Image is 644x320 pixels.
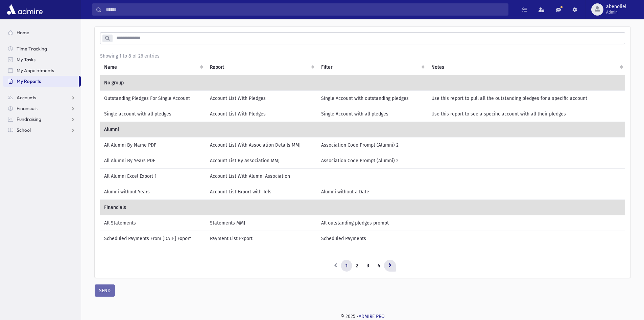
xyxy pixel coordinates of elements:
[17,78,41,84] span: My Reports
[206,184,317,199] td: Account List Export with Tels
[95,284,115,297] button: SEND
[427,106,626,122] td: Use this report to see a specific account with all their pledges
[3,43,81,54] a: Time Tracking
[17,67,54,73] span: My Appointments
[427,60,626,75] th: Notes : activate to sort column ascending
[3,76,79,87] a: My Reports
[317,184,427,199] td: Alumni without a Date
[206,231,317,246] td: Payment List Export
[206,90,317,106] td: Account List With Pledges
[3,125,81,135] a: School
[317,90,427,106] td: Single Account with outstanding pledges
[100,122,626,137] td: Alumni
[100,52,625,60] div: Showing 1 to 8 of 26 entries
[3,92,81,103] a: Accounts
[206,168,317,184] td: Account List With Alumni Association
[206,137,317,153] td: Account List With Association Details MMJ
[606,9,626,15] span: Admin
[427,90,626,106] td: Use this report to pull all the outstanding pledges for a specific account
[3,65,81,76] a: My Appointments
[606,4,626,9] span: abenoliel
[341,260,352,272] a: 1
[3,114,81,125] a: Fundraising
[373,260,384,272] a: 4
[100,137,206,153] td: All Alumni By Name PDF
[100,75,626,90] td: No group
[17,127,31,133] span: School
[317,231,427,246] td: Scheduled Payments
[317,215,427,231] td: All outstanding pledges prompt
[3,103,81,114] a: Financials
[92,313,633,320] div: © 2025 -
[100,184,206,199] td: Alumni without Years
[100,168,206,184] td: All Alumni Excel Export 1
[206,106,317,122] td: Account List With Pledges
[100,215,206,231] td: All Statements
[17,94,36,101] span: Accounts
[17,105,38,111] span: Financials
[17,46,47,52] span: Time Tracking
[362,260,374,272] a: 3
[3,54,81,65] a: My Tasks
[100,60,206,75] th: Name: activate to sort column ascending
[3,27,81,38] a: Home
[317,153,427,168] td: Association Code Prompt (Alumni) 2
[17,29,29,36] span: Home
[206,60,317,75] th: Report: activate to sort column ascending
[5,3,44,16] img: AdmirePro
[100,199,626,215] td: Financials
[317,137,427,153] td: Association Code Prompt (Alumni) 2
[17,116,41,122] span: Fundraising
[206,153,317,168] td: Account List By Association MMJ
[359,314,385,319] a: ADMIRE PRO
[206,215,317,231] td: Statements MMJ
[317,106,427,122] td: Single Account with all pledges
[17,57,35,63] span: My Tasks
[317,60,427,75] th: Filter : activate to sort column ascending
[100,90,206,106] td: Outstanding Pledges For Single Account
[100,106,206,122] td: Single account with all pledges
[352,260,363,272] a: 2
[100,153,206,168] td: All Alumni By Years PDF
[102,3,508,16] input: Search
[100,231,206,246] td: Scheduled Payments From [DATE] Export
